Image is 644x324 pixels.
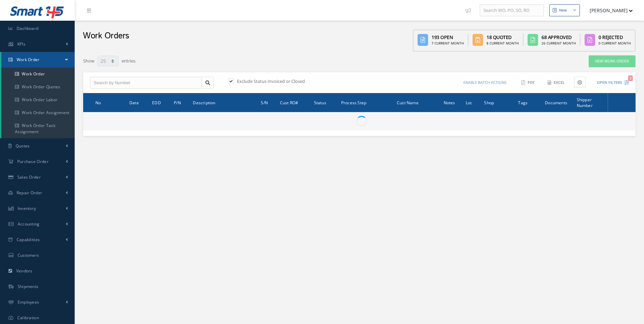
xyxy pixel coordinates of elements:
span: Date [129,99,139,106]
div: 26 Current Month [541,41,576,46]
span: EDD [152,99,161,106]
button: Enable batch actions [457,77,513,89]
div: 68 Approved [541,34,576,41]
span: Shop [484,99,494,106]
span: Purchase Order [17,159,49,164]
span: Shipper Number [577,96,593,108]
button: Excel [544,77,569,89]
div: 0 Current Month [599,41,631,46]
span: Quotes [16,143,30,149]
a: Work Order Labor [1,93,75,106]
span: Accounting [18,221,40,227]
span: Tags [518,99,528,106]
label: entries [122,55,135,65]
span: Status [314,99,326,106]
a: Work Order [1,52,75,68]
span: Inventory [18,205,36,211]
span: Process Step [341,99,366,106]
button: New [549,4,580,16]
span: Repair Order [17,190,42,196]
a: Work Order Quotes [1,80,75,93]
span: Notes [444,99,455,106]
button: Open Filters1 [591,77,629,88]
a: Work Order [1,68,75,80]
span: P/N [174,99,181,106]
span: Work Order [17,57,40,62]
span: KPIs [17,41,25,47]
a: Work Order Task Assignment [1,119,75,138]
span: S/N [261,99,268,106]
label: Exclude Status Invoiced or Closed [235,78,305,84]
div: 8 Current Month [486,41,519,46]
label: Show [83,55,94,65]
button: PDF [518,77,539,89]
span: Dashboard [17,25,39,31]
h2: Work Orders [83,31,129,41]
span: Sales Order [17,174,41,180]
a: New Work Order [589,55,636,67]
a: Work Order Assignment [1,106,75,119]
span: Documents [545,99,567,106]
input: Search WO, PO, SO, RO [480,4,544,17]
div: 18 Quoted [486,34,519,41]
span: Cust Name [397,99,419,106]
div: Exclude Status Invoiced or Closed [227,78,359,86]
div: 0 Rejected [599,34,631,41]
span: Vendors [16,268,33,274]
div: 193 Open [431,34,464,41]
span: Loc [466,99,473,106]
span: Employees [18,299,39,305]
button: [PERSON_NAME] [583,4,633,17]
span: Shipments [18,284,39,289]
span: Capabilities [17,237,40,242]
span: Calibration [17,315,39,321]
span: Customers [18,252,39,258]
span: Description [193,99,215,106]
input: Search by Number [90,77,202,89]
span: Cust RO# [280,99,298,106]
div: 7 Current Month [431,41,464,46]
span: No [95,99,101,106]
div: New [559,7,567,13]
span: 1 [628,75,633,81]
